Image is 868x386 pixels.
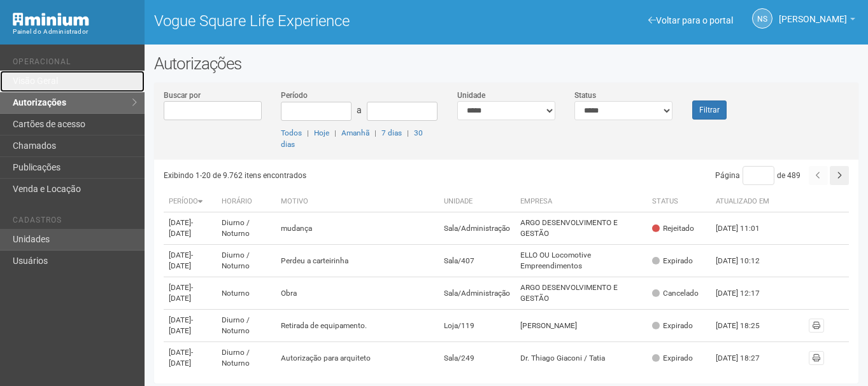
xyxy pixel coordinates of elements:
span: Página de 489 [715,171,800,180]
td: Retirada de equipamento. [276,310,439,342]
a: Voltar para o portal [648,15,733,25]
button: Filtrar [692,100,727,120]
td: [DATE] [164,245,217,277]
td: ARGO DESENVOLVIMENTO E GESTÃO [515,212,647,245]
label: Período [281,90,308,101]
td: Loja/119 [439,310,515,342]
td: Sala/Administração [439,277,515,310]
div: Expirado [652,353,693,364]
a: NS [752,8,772,29]
span: | [407,128,409,137]
label: Unidade [457,90,485,101]
td: Sala/249 [439,342,515,375]
div: Expirado [652,321,693,331]
td: Dr. Thiago Giaconi / Tatia [515,342,647,375]
span: | [307,128,309,137]
td: [DATE] [164,212,217,245]
li: Cadastros [13,216,135,229]
h1: Vogue Square Life Experience [154,13,497,29]
label: Buscar por [164,90,201,101]
th: Período [164,191,217,212]
td: [DATE] 10:12 [711,245,781,277]
td: Sala/Administração [439,212,515,245]
td: [PERSON_NAME] [515,310,647,342]
div: Rejeitado [652,223,694,234]
td: [DATE] 12:17 [711,277,781,310]
th: Empresa [515,191,647,212]
td: [DATE] [164,310,217,342]
h2: Autorizações [154,54,858,73]
td: ARGO DESENVOLVIMENTO E GESTÃO [515,277,647,310]
span: Nicolle Silva [779,2,847,24]
li: Operacional [13,57,135,71]
span: | [374,128,376,137]
a: [PERSON_NAME] [779,16,855,26]
td: [DATE] [164,277,217,310]
td: Diurno / Noturno [217,212,276,245]
td: [DATE] 18:27 [711,342,781,375]
span: | [334,128,336,137]
img: Minium [13,13,89,26]
td: [DATE] [164,342,217,375]
a: Todos [281,128,302,137]
td: Diurno / Noturno [217,342,276,375]
span: a [357,105,362,115]
td: Perdeu a carteirinha [276,245,439,277]
td: ELLO OU Locomotive Empreendimentos [515,245,647,277]
th: Horário [217,191,276,212]
a: Amanhã [341,128,369,137]
td: Autorização para arquiteto [276,342,439,375]
th: Atualizado em [711,191,781,212]
div: Exibindo 1-20 de 9.762 itens encontrados [164,166,508,185]
label: Status [574,90,596,101]
th: Motivo [276,191,439,212]
th: Status [647,191,711,212]
td: mudança [276,212,439,245]
td: Obra [276,277,439,310]
a: 7 dias [381,128,402,137]
td: [DATE] 11:01 [711,212,781,245]
td: Diurno / Noturno [217,245,276,277]
td: Sala/407 [439,245,515,277]
a: Hoje [314,128,329,137]
th: Unidade [439,191,515,212]
div: Expirado [652,256,693,266]
td: Diurno / Noturno [217,310,276,342]
td: Noturno [217,277,276,310]
td: [DATE] 18:25 [711,310,781,342]
div: Painel do Administrador [13,26,135,38]
div: Cancelado [652,288,699,299]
